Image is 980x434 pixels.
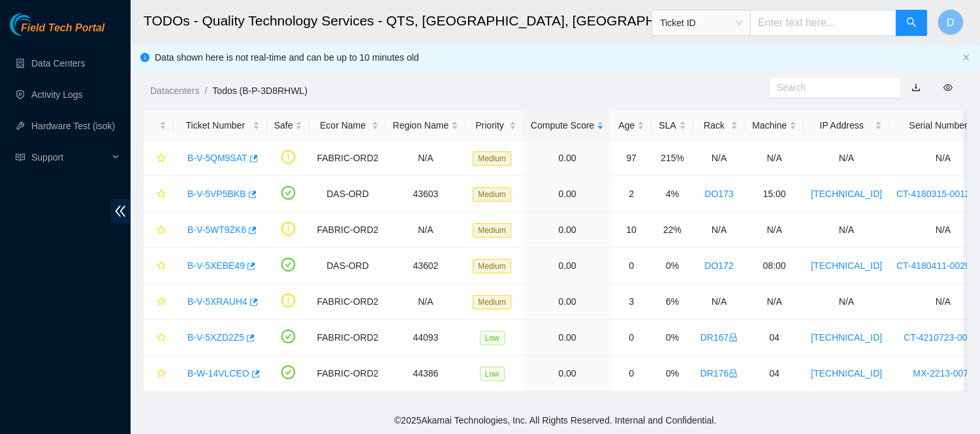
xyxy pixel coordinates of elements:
a: [TECHNICAL_ID] [811,189,882,199]
td: 04 [745,320,804,356]
span: exclamation-circle [281,294,295,307]
span: Support [31,144,108,170]
td: 6% [652,284,693,320]
td: N/A [745,140,804,176]
span: Ticket ID [660,13,742,33]
a: DR176lock [701,368,738,379]
td: 0.00 [524,356,611,392]
td: N/A [693,140,746,176]
button: star [151,363,166,384]
td: 0% [652,248,693,284]
span: Field Tech Portal [21,22,104,35]
a: DR167lock [701,332,738,343]
a: [TECHNICAL_ID] [811,332,882,343]
td: 0% [652,356,693,392]
span: search [906,17,917,29]
a: Todos (B-P-3D8RHWL) [212,85,307,96]
span: check-circle [281,186,295,200]
a: B-V-5XRAUH4 [187,296,247,307]
td: DAS-ORD [309,176,385,212]
td: 2 [611,176,652,212]
span: exclamation-circle [281,222,295,236]
td: 08:00 [745,248,804,284]
td: 97 [611,140,652,176]
input: Search [777,80,883,95]
button: D [938,9,964,35]
input: Enter text here... [750,10,896,36]
button: star [151,219,166,240]
span: star [157,333,166,343]
td: FABRIC-ORD2 [309,356,385,392]
span: Low [480,367,505,381]
button: star [151,147,166,168]
a: Hardware Test (isok) [31,121,115,131]
td: N/A [745,284,804,320]
td: N/A [693,212,746,248]
td: 0.00 [524,320,611,356]
td: 43602 [386,248,466,284]
a: [TECHNICAL_ID] [811,260,882,271]
span: star [157,153,166,164]
td: N/A [804,140,889,176]
td: 10 [611,212,652,248]
span: check-circle [281,365,295,379]
a: Akamai TechnologiesField Tech Portal [10,23,104,40]
span: double-left [110,199,131,223]
td: 44093 [386,320,466,356]
span: Medium [473,187,511,202]
span: check-circle [281,330,295,343]
td: FABRIC-ORD2 [309,284,385,320]
span: Medium [473,151,511,166]
span: Medium [473,295,511,309]
a: DO172 [704,260,733,271]
button: download [902,77,930,98]
a: B-V-5XZD2Z5 [187,332,244,343]
span: lock [729,333,738,342]
td: 0.00 [524,212,611,248]
span: Medium [473,223,511,238]
td: 4% [652,176,693,212]
td: FABRIC-ORD2 [309,140,385,176]
td: N/A [386,212,466,248]
td: N/A [386,284,466,320]
span: star [157,297,166,307]
a: Activity Logs [31,89,83,100]
td: FABRIC-ORD2 [309,320,385,356]
td: 0% [652,320,693,356]
td: 44386 [386,356,466,392]
span: Medium [473,259,511,273]
td: N/A [745,212,804,248]
td: 15:00 [745,176,804,212]
button: star [151,255,166,276]
a: [TECHNICAL_ID] [811,368,882,379]
span: eye [943,83,953,92]
button: search [896,10,927,36]
td: 0.00 [524,140,611,176]
a: B-V-5WT9ZK6 [187,225,246,235]
td: 0.00 [524,176,611,212]
td: 22% [652,212,693,248]
td: 0.00 [524,248,611,284]
a: B-W-14VLCEO [187,368,249,379]
td: DAS-ORD [309,248,385,284]
td: 3 [611,284,652,320]
img: Akamai Technologies [10,13,66,36]
span: star [157,369,166,379]
td: N/A [386,140,466,176]
span: star [157,225,166,236]
td: 0.00 [524,284,611,320]
span: lock [729,369,738,378]
td: 43603 [386,176,466,212]
a: Data Centers [31,58,85,69]
span: Low [480,331,505,345]
span: D [947,14,955,31]
span: read [16,153,25,162]
button: star [151,183,166,204]
button: close [962,54,970,62]
a: DO173 [704,189,733,199]
a: Datacenters [150,85,199,96]
td: 0 [611,248,652,284]
span: close [962,54,970,61]
td: N/A [804,284,889,320]
span: star [157,261,166,271]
